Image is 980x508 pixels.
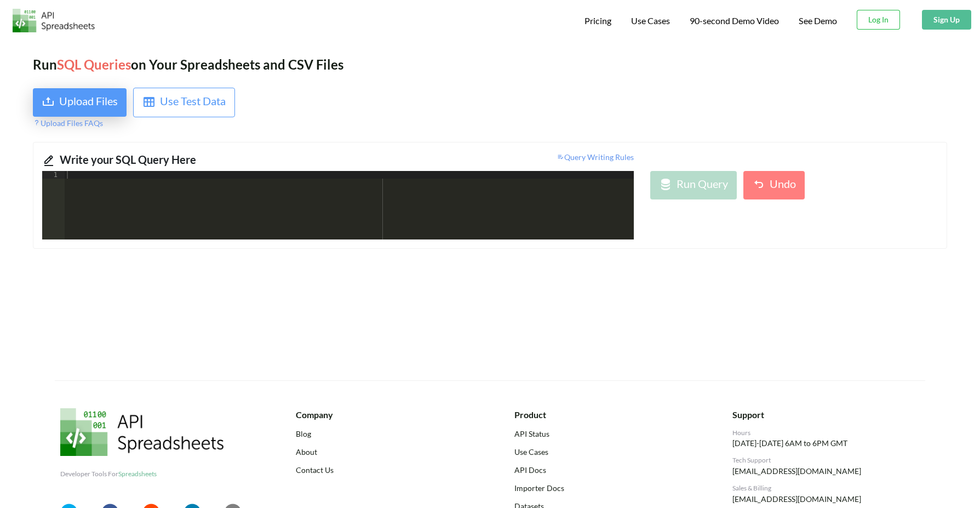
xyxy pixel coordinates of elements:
button: Upload Files [33,88,127,117]
a: API Status [514,428,702,439]
img: Logo.png [13,9,95,32]
a: Contact Us [296,464,483,476]
div: Support [732,408,920,421]
div: Product [514,408,702,421]
span: Upload Files FAQs [33,118,103,128]
a: Importer Docs [514,482,702,494]
div: Tech Support [732,455,920,465]
button: Log In [857,10,900,30]
div: Sales & Billing [732,483,920,493]
div: 1 [42,171,65,179]
button: Run Query [650,171,737,199]
a: Blog [296,428,483,439]
div: Run Query [677,175,728,195]
div: Run on Your Spreadsheets and CSV Files [33,55,947,75]
a: [EMAIL_ADDRESS][DOMAIN_NAME] [732,494,861,504]
a: API Docs [514,464,702,476]
div: Write your SQL Query Here [60,151,330,171]
span: Query Writing Rules [557,152,634,162]
div: Undo [770,175,796,195]
a: About [296,446,483,458]
button: Sign Up [922,10,971,30]
a: Use Cases [514,446,702,458]
img: API Spreadsheets Logo [60,408,224,455]
p: [DATE]-[DATE] 6AM to 6PM GMT [732,438,920,449]
a: See Demo [799,15,837,27]
div: Upload Files [59,93,118,112]
div: Hours [732,428,920,438]
span: Spreadsheets [118,470,157,478]
span: Developer Tools For [60,470,157,478]
span: SQL Queries [57,56,131,72]
div: Company [296,408,483,421]
span: Use Cases [631,15,670,26]
button: Use Test Data [133,88,235,117]
div: Use Test Data [160,93,226,112]
button: Undo [743,171,805,199]
span: Pricing [584,15,611,26]
a: [EMAIL_ADDRESS][DOMAIN_NAME] [732,466,861,476]
span: 90-second Demo Video [690,16,779,25]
